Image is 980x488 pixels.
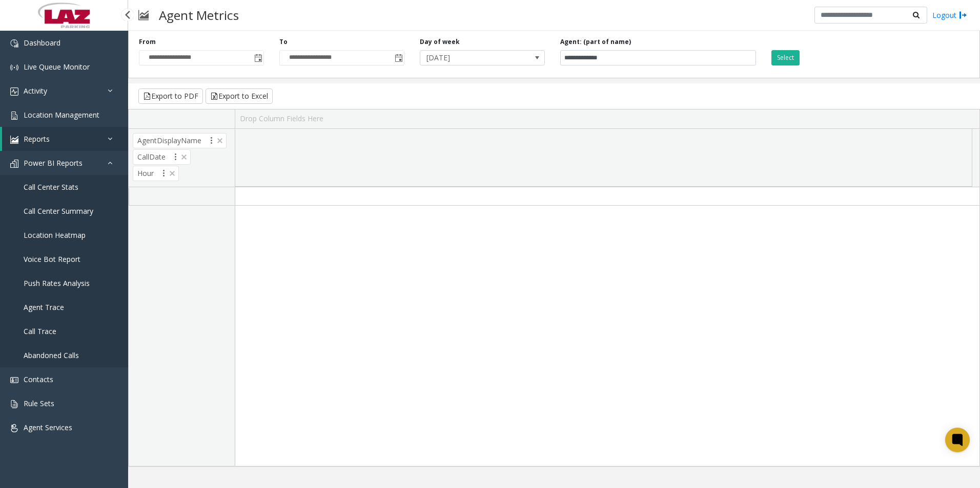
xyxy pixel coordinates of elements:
img: 'icon' [10,400,18,408]
span: Power BI Reports [24,158,83,168]
span: Drop Column Fields Here [240,114,323,123]
label: From [139,37,156,47]
span: Rule Sets [24,398,54,408]
img: 'icon' [10,87,18,96]
span: Call Center Stats [24,182,78,192]
label: To [279,37,288,47]
span: Push Rates Analysis [24,278,90,288]
span: Reports [24,134,50,144]
a: Reports [2,127,128,151]
span: Abandoned Calls [24,350,79,360]
span: Location Heatmap [24,230,86,240]
span: Live Queue Monitor [24,62,90,72]
a: Logout [932,10,967,20]
span: Call Trace [24,326,56,336]
img: 'icon' [10,160,18,168]
button: Export to Excel [206,88,273,104]
span: [DATE] [420,51,520,65]
img: 'icon' [10,424,18,432]
button: Select [771,50,800,65]
img: 'icon' [10,136,18,144]
button: Export to PDF [138,88,203,104]
span: Agent Services [24,423,72,432]
span: Call Center Summary [24,206,93,216]
span: AgentDisplayName [133,133,227,148]
h3: Agent Metrics [154,3,244,28]
span: Dashboard [24,38,60,48]
span: Agent Trace [24,302,64,312]
span: Hour [133,166,179,181]
span: Toggle popup [393,51,404,65]
img: 'icon' [10,63,18,72]
span: Toggle popup [252,51,263,65]
span: Voice Bot Report [24,254,80,264]
span: Location Management [24,110,99,120]
span: CallDate [133,149,191,165]
img: 'icon' [10,39,18,48]
span: Contacts [24,374,53,384]
img: 'icon' [10,376,18,384]
label: Agent: (part of name) [560,37,631,47]
img: 'icon' [10,112,18,120]
img: logout [959,10,967,20]
img: pageIcon [138,3,149,28]
span: Activity [24,86,47,96]
label: Day of week [420,37,460,47]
